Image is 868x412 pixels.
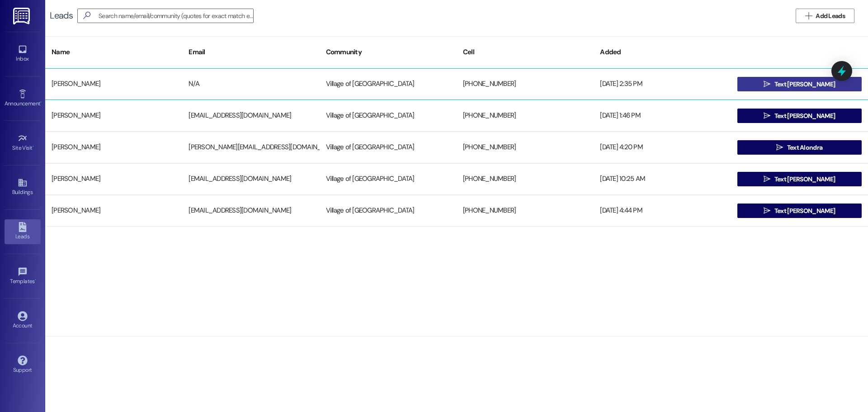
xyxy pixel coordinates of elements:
div: [DATE] 2:35 PM [594,75,731,93]
div: Name [45,41,182,63]
div: [PERSON_NAME] [45,107,182,125]
div: Village of [GEOGRAPHIC_DATA] [320,138,457,156]
button: Text [PERSON_NAME] [737,204,862,218]
i:  [764,175,770,183]
span: Text Alondra [787,143,823,152]
div: [EMAIL_ADDRESS][DOMAIN_NAME] [182,107,319,125]
div: [PERSON_NAME] [45,138,182,156]
div: [DATE] 1:46 PM [594,107,731,125]
span: Text [PERSON_NAME] [774,80,835,89]
button: Add Leads [796,9,854,23]
a: Templates • [5,264,41,289]
button: Text [PERSON_NAME] [737,109,862,123]
div: [PHONE_NUMBER] [457,170,594,188]
div: Email [182,41,319,63]
span: Text [PERSON_NAME] [774,111,835,121]
div: Community [320,41,457,63]
input: Search name/email/community (quotes for exact match e.g. "John Smith") [99,9,253,22]
div: [PHONE_NUMBER] [457,107,594,125]
span: Add Leads [816,11,845,21]
div: N/A [182,75,319,93]
span: Text [PERSON_NAME] [774,206,835,216]
a: Support [5,353,41,377]
div: [EMAIL_ADDRESS][DOMAIN_NAME] [182,170,319,188]
img: ResiDesk Logo [13,8,32,24]
div: Cell [457,41,594,63]
div: [PERSON_NAME] [45,170,182,188]
div: [PERSON_NAME] [45,75,182,93]
div: [DATE] 4:44 PM [594,202,731,220]
i:  [80,11,94,20]
i:  [764,112,770,119]
span: Text [PERSON_NAME] [774,175,835,184]
span: • [35,277,36,283]
div: [PHONE_NUMBER] [457,138,594,156]
div: [EMAIL_ADDRESS][DOMAIN_NAME] [182,202,319,220]
div: Added [594,41,731,63]
button: Text [PERSON_NAME] [737,172,862,186]
div: [PHONE_NUMBER] [457,75,594,93]
div: [PERSON_NAME] [45,202,182,220]
div: [DATE] 4:20 PM [594,138,731,156]
div: Leads [50,11,73,20]
a: Inbox [5,42,41,66]
span: • [33,143,34,150]
a: Buildings [5,175,41,199]
div: [DATE] 10:25 AM [594,170,731,188]
div: [PHONE_NUMBER] [457,202,594,220]
div: Village of [GEOGRAPHIC_DATA] [320,75,457,93]
i:  [764,81,770,88]
div: Village of [GEOGRAPHIC_DATA] [320,170,457,188]
button: Text Alondra [737,140,862,155]
a: Account [5,308,41,333]
div: Village of [GEOGRAPHIC_DATA] [320,107,457,125]
div: Village of [GEOGRAPHIC_DATA] [320,202,457,220]
i:  [764,207,770,214]
span: • [40,99,42,105]
a: Leads [5,219,41,244]
button: Text [PERSON_NAME] [737,77,862,91]
div: [PERSON_NAME][EMAIL_ADDRESS][DOMAIN_NAME] [182,138,319,156]
a: Site Visit • [5,131,41,155]
i:  [805,12,812,19]
i:  [776,144,783,151]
